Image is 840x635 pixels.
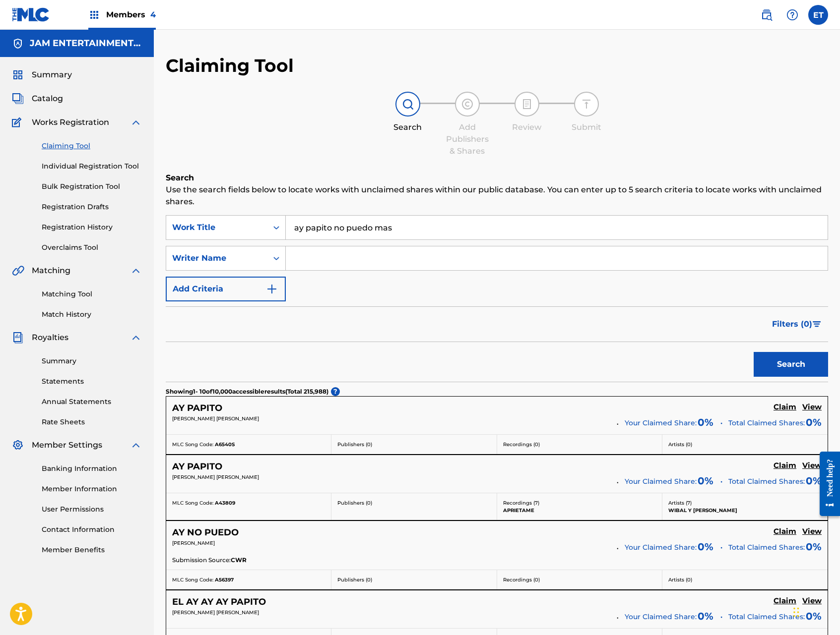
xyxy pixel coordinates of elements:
span: Your Claimed Share: [625,542,697,553]
span: Royalties [32,332,68,344]
span: 0% [806,539,822,554]
span: CWR [231,556,247,565]
img: Accounts [12,38,24,50]
h5: AY NO PUEDO [172,527,239,538]
span: [PERSON_NAME] [PERSON_NAME] [172,474,259,480]
img: help [786,9,798,21]
img: step indicator icon for Submit [581,98,592,110]
img: expand [130,116,142,128]
p: Use the search fields below to locate works with unclaimed shares within our public database. You... [166,184,828,208]
span: A6540S [215,441,235,448]
div: Review [502,121,552,133]
p: Publishers ( 0 ) [337,576,490,583]
span: Filters ( 0 ) [772,318,812,330]
p: WIBAL Y [PERSON_NAME] [668,507,822,514]
iframe: Resource Center [812,444,840,523]
span: Catalog [32,93,63,105]
img: step indicator icon for Add Publishers & Shares [461,98,473,110]
a: CatalogCatalog [12,93,63,105]
a: Contact Information [42,524,142,535]
a: Claiming Tool [42,141,142,151]
span: Summary [32,69,72,81]
span: 0% [806,473,822,488]
div: Submit [562,121,611,133]
img: Catalog [12,93,24,105]
img: MLC Logo [12,7,50,22]
p: Recordings ( 7 ) [503,499,656,507]
span: MLC Song Code: [172,441,213,448]
a: Matching Tool [42,289,142,299]
h6: Search [166,172,828,184]
a: Rate Sheets [42,417,142,427]
img: step indicator icon for Review [521,98,533,110]
img: Royalties [12,332,24,344]
p: Publishers ( 0 ) [337,441,490,448]
span: MLC Song Code: [172,577,213,583]
h2: Claiming Tool [166,55,294,77]
h5: Claim [774,527,796,536]
a: Registration Drafts [42,202,142,212]
span: 0% [806,415,822,430]
div: Help [782,5,802,25]
span: [PERSON_NAME] [PERSON_NAME] [172,609,259,616]
form: Search Form [166,215,828,382]
h5: Claim [774,461,796,470]
span: Member Settings [32,439,102,451]
a: Annual Statements [42,397,142,407]
span: MLC Song Code: [172,500,213,506]
span: Submission Source: [172,556,231,565]
p: Recordings ( 0 ) [503,576,656,583]
img: Top Rightsholders [88,9,100,21]
span: ? [331,387,340,396]
h5: AY PAPITO [172,461,222,472]
div: Work Title [172,222,261,233]
span: Total Claimed Shares: [728,612,805,622]
p: Publishers ( 0 ) [337,499,490,507]
a: Summary [42,356,142,366]
a: SummarySummary [12,69,72,81]
div: Add Publishers & Shares [443,121,492,157]
h5: View [802,527,822,536]
p: Artists ( 7 ) [668,499,822,507]
span: Works Registration [32,116,109,128]
a: User Permissions [42,504,142,515]
img: Member Settings [12,439,24,451]
a: Public Search [757,5,776,25]
span: Members [106,9,156,20]
iframe: Chat Widget [790,587,840,635]
img: 9d2ae6d4665cec9f34b9.svg [266,283,278,295]
img: Matching [12,265,24,277]
h5: View [802,403,822,412]
h5: AY PAPITO [172,403,222,414]
a: Bulk Registration Tool [42,181,142,192]
span: 0 % [698,415,713,430]
span: 0 % [698,539,713,554]
span: Total Claimed Shares: [728,476,805,487]
a: Member Information [42,484,142,494]
span: Matching [32,265,70,277]
h5: Claim [774,403,796,412]
a: Member Benefits [42,545,142,555]
p: Recordings ( 0 ) [503,441,656,448]
p: Artists ( 0 ) [668,576,822,583]
span: [PERSON_NAME] [172,540,215,546]
span: [PERSON_NAME] [PERSON_NAME] [172,415,259,422]
a: Match History [42,309,142,320]
img: filter [813,321,821,327]
div: Writer Name [172,252,261,264]
span: A56397 [215,577,234,583]
a: View [802,527,822,538]
h5: EL AY AY AY PAPITO [172,596,266,608]
img: Works Registration [12,116,25,128]
img: Summary [12,69,24,81]
div: Drag [793,597,799,627]
span: 0 % [698,473,713,488]
a: Banking Information [42,463,142,474]
p: Artists ( 0 ) [668,441,822,448]
a: Overclaims Tool [42,242,142,253]
button: Search [754,352,828,377]
div: User Menu [808,5,828,25]
img: search [761,9,773,21]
